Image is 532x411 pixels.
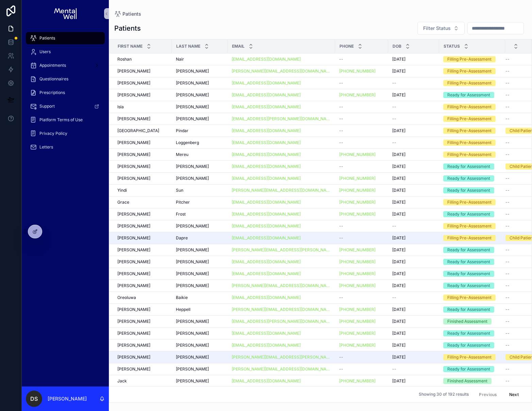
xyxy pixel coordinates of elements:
span: -- [505,247,510,253]
span: [PERSON_NAME] [117,259,150,265]
span: Loggenberg [176,140,199,145]
a: [PERSON_NAME] [176,92,223,98]
a: Patients [26,32,105,44]
a: [EMAIL_ADDRESS][DOMAIN_NAME] [232,152,331,157]
a: [PERSON_NAME] [117,235,168,241]
a: [DATE] [392,259,435,265]
div: Filling Pre-Assessment [447,68,492,74]
span: [DATE] [392,57,405,62]
a: [PHONE_NUMBER] [339,92,376,98]
div: Filling Pre-Assessment [447,116,492,122]
a: Users [26,46,105,58]
div: Ready for Assessment [447,271,490,277]
span: [PERSON_NAME] [117,211,150,217]
div: Filling Pre-Assessment [447,56,492,62]
a: [EMAIL_ADDRESS][PERSON_NAME][DOMAIN_NAME] [232,116,331,122]
span: -- [392,80,396,86]
a: -- [392,223,435,229]
a: [EMAIL_ADDRESS][DOMAIN_NAME] [232,152,301,157]
a: [PHONE_NUMBER] [339,200,384,205]
a: [PHONE_NUMBER] [339,188,384,193]
span: [PERSON_NAME] [117,116,150,122]
a: [EMAIL_ADDRESS][DOMAIN_NAME] [232,259,331,265]
span: [PERSON_NAME] [176,104,209,110]
a: [DATE] [392,152,435,157]
a: [EMAIL_ADDRESS][DOMAIN_NAME] [232,223,331,229]
a: Ready for Assessment [443,175,501,181]
img: App logo [54,8,76,19]
span: Dapre [176,235,188,241]
a: [PERSON_NAME] [117,92,168,98]
a: -- [392,80,435,86]
a: Patients [114,11,141,17]
div: Ready for Assessment [447,92,490,98]
a: -- [339,128,384,133]
span: [PERSON_NAME] [117,271,150,276]
a: [EMAIL_ADDRESS][DOMAIN_NAME] [232,235,331,241]
span: -- [505,92,510,98]
span: [DATE] [392,152,405,157]
a: Dapre [176,235,223,241]
a: [PHONE_NUMBER] [339,188,376,193]
a: [PERSON_NAME] [117,176,168,181]
a: Filling Pre-Assessment [443,223,501,229]
a: -- [339,223,384,229]
a: [DATE] [392,164,435,169]
a: Privacy Policy [26,127,105,140]
span: -- [505,259,510,265]
span: -- [339,128,343,133]
span: [PERSON_NAME] [117,164,150,169]
a: Ready for Assessment [443,259,501,265]
div: Ready for Assessment [447,247,490,253]
span: Support [39,104,55,109]
a: [PERSON_NAME] [117,152,168,157]
a: [EMAIL_ADDRESS][DOMAIN_NAME] [232,57,331,62]
a: [PERSON_NAME] [176,164,223,169]
a: [PERSON_NAME][EMAIL_ADDRESS][PERSON_NAME][DOMAIN_NAME] [232,247,331,253]
a: [DATE] [392,92,435,98]
span: -- [505,200,510,205]
span: Privacy Policy [39,131,67,136]
span: -- [505,271,510,276]
a: [DATE] [392,68,435,74]
a: [PERSON_NAME] [176,259,223,265]
span: Isla [117,104,124,110]
span: [PERSON_NAME] [176,176,209,181]
span: [DATE] [392,128,405,133]
a: [EMAIL_ADDRESS][DOMAIN_NAME] [232,200,301,205]
span: -- [339,80,343,86]
a: Ready for Assessment [443,283,501,289]
a: Ready for Assessment [443,187,501,193]
span: -- [505,104,510,110]
span: [PERSON_NAME] [176,271,209,276]
a: -- [339,140,384,145]
a: [PHONE_NUMBER] [339,92,384,98]
a: Nair [176,57,223,62]
a: [EMAIL_ADDRESS][DOMAIN_NAME] [232,176,301,181]
span: [PERSON_NAME] [117,247,150,253]
span: [DATE] [392,68,405,74]
span: -- [339,57,343,62]
span: [DATE] [392,211,405,217]
a: [GEOGRAPHIC_DATA] [117,128,168,133]
span: [DATE] [392,200,405,205]
a: [PERSON_NAME] [117,80,168,86]
span: [PERSON_NAME] [176,80,209,86]
span: Roshan [117,57,132,62]
a: [EMAIL_ADDRESS][DOMAIN_NAME] [232,80,331,86]
a: [EMAIL_ADDRESS][DOMAIN_NAME] [232,80,301,86]
div: Filling Pre-Assessment [447,223,492,229]
a: [PERSON_NAME] [117,116,168,122]
span: [DATE] [392,235,405,241]
a: Support [26,100,105,112]
div: Filling Pre-Assessment [447,199,492,205]
div: Ready for Assessment [447,163,490,170]
a: [PHONE_NUMBER] [339,283,384,288]
a: [PHONE_NUMBER] [339,247,376,253]
div: Filling Pre-Assessment [447,235,492,241]
a: -- [392,116,435,122]
span: [PERSON_NAME] [176,283,209,288]
a: [PERSON_NAME] [176,80,223,86]
a: Frost [176,211,223,217]
span: Patients [122,11,141,17]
